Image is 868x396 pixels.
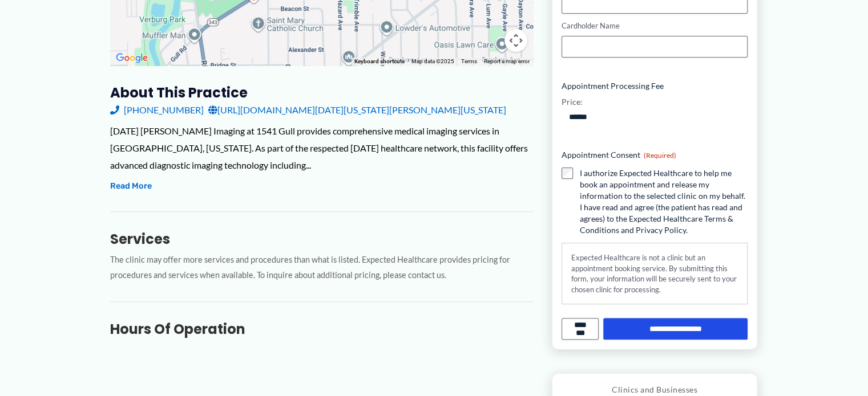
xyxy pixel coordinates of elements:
[580,168,748,236] label: I authorize Expected Healthcare to help me book an appointment and release my information to the ...
[110,84,533,101] h3: About this practice
[484,58,530,64] a: Report a map error
[113,51,151,66] img: Google
[644,151,676,160] span: (Required)
[208,101,506,119] a: [URL][DOMAIN_NAME][DATE][US_STATE][PERSON_NAME][US_STATE]
[562,243,748,304] div: Expected Healthcare is not a clinic but an appointment booking service. By submitting this form, ...
[562,149,676,161] legend: Appointment Consent
[354,58,405,66] button: Keyboard shortcuts
[110,320,533,338] h3: Hours of Operation
[110,123,533,173] div: [DATE] [PERSON_NAME] Imaging at 1541 Gull provides comprehensive medical imaging services in [GEO...
[562,21,748,31] label: Cardholder Name
[562,80,748,92] label: Appointment Processing Fee
[461,58,477,64] a: Terms (opens in new tab)
[110,252,533,283] p: The clinic may offer more services and procedures than what is listed. Expected Healthcare provid...
[110,230,533,248] h3: Services
[562,96,583,108] label: Price:
[411,58,454,64] span: Map data ©2025
[110,179,152,193] button: Read More
[504,29,527,52] button: Map camera controls
[562,108,748,126] input: Appointment Processing Fee Price
[110,101,204,119] a: [PHONE_NUMBER]
[113,51,151,66] a: Open this area in Google Maps (opens a new window)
